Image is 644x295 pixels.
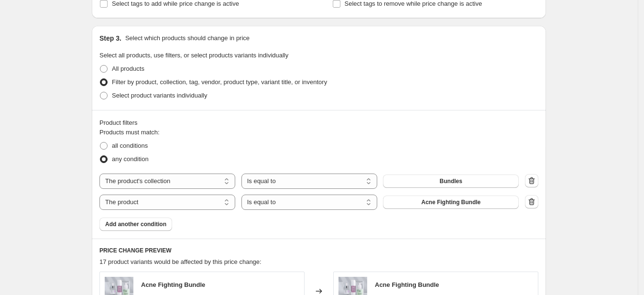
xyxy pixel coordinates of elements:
[112,142,148,149] span: all conditions
[99,258,262,265] span: 17 product variants would be affected by this price change:
[440,177,462,185] span: Bundles
[99,218,172,231] button: Add another condition
[99,129,160,136] span: Products must match:
[375,281,439,288] span: Acne Fighting Bundle
[421,198,480,206] span: Acne Fighting Bundle
[383,196,519,209] button: Acne Fighting Bundle
[112,155,149,163] span: any condition
[99,52,288,59] span: Select all products, use filters, or select products variants individually
[99,33,121,43] h2: Step 3.
[141,281,205,288] span: Acne Fighting Bundle
[105,220,166,228] span: Add another condition
[112,65,144,72] span: All products
[112,78,327,86] span: Filter by product, collection, tag, vendor, product type, variant title, or inventory
[99,247,538,254] h6: PRICE CHANGE PREVIEW
[112,92,207,99] span: Select product variants individually
[99,118,538,128] div: Product filters
[383,175,519,188] button: Bundles
[125,33,250,43] p: Select which products should change in price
